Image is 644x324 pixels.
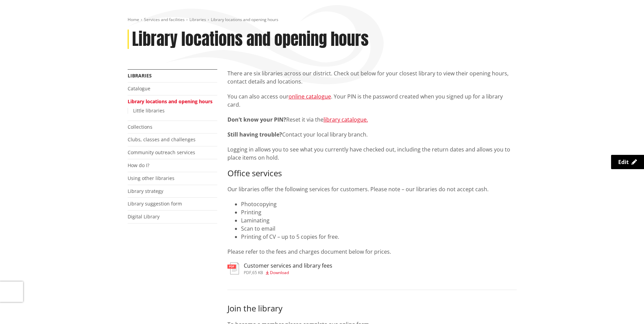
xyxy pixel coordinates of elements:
strong: Don’t know your PIN? [227,116,286,123]
a: Clubs, classes and challenges [128,136,196,143]
li: Scan to email [241,224,517,233]
p: Please refer to the fees and charges document below for prices. [227,248,517,256]
span: 65 KB [252,270,263,275]
a: Home [128,17,139,22]
p: You can also access our . Your PIN is the password created when you signed up for a library card. [227,92,517,109]
nav: breadcrumb [128,17,517,23]
a: Edit [611,155,644,169]
li: Printing of CV – up to 5 copies for free. [241,233,517,241]
span: Library locations and opening hours [211,17,278,22]
a: Using other libraries [128,175,174,181]
a: Services and facilities [144,17,185,22]
a: library catalogue. [324,116,368,123]
a: How do I? [128,162,149,168]
span: pdf [244,270,251,275]
a: Collections [128,124,152,130]
a: Digital Library [128,213,160,220]
h3: Office services [227,168,517,178]
a: Library strategy [128,188,163,194]
p: Contact your local library branch. [227,130,517,139]
a: Library locations and opening hours [128,98,213,105]
h3: Customer services and library fees [244,263,332,269]
a: Libraries [189,17,206,22]
p: Our libraries offer the following services for customers. Please note – our libraries do not acce... [227,185,517,193]
a: Little libraries [133,107,165,114]
p: Logging in allows you to see what you currently have checked out, including the return dates and ... [227,145,517,162]
a: online catalogue [289,93,331,100]
li: Laminating [241,216,517,224]
a: Community outreach services [128,149,195,156]
iframe: Messenger Launcher [613,295,637,320]
a: Libraries [128,72,152,79]
a: Customer services and library fees pdf,65 KB Download [227,263,332,275]
p: Reset it via the [227,115,517,124]
strong: Still having trouble? [227,131,282,138]
li: Photocopying [241,200,517,208]
img: document-pdf.svg [227,263,239,274]
h3: Join the library [227,304,517,313]
div: , [244,271,332,275]
span: Edit [618,158,629,166]
p: There are six libraries across our district. Check out below for your closest library to view the... [227,69,517,86]
li: Printing [241,208,517,216]
a: Library suggestion form [128,200,182,207]
h1: Library locations and opening hours [132,30,369,49]
span: Download [270,270,289,275]
a: Catalogue [128,85,150,92]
